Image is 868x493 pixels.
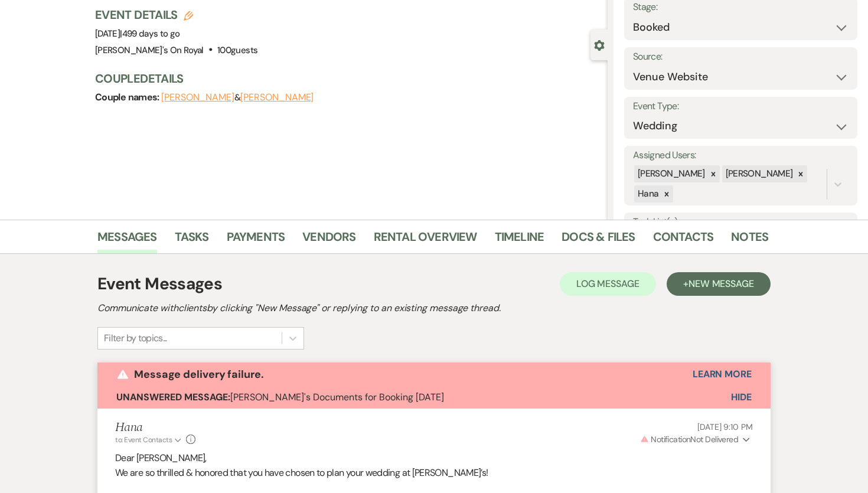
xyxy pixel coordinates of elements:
[175,227,209,253] a: Tasks
[560,272,656,296] button: Log Message
[95,91,161,103] span: Couple names:
[95,70,596,87] h3: Couple Details
[97,227,157,253] a: Messages
[697,422,753,432] span: [DATE] 9:10 PM
[562,227,635,253] a: Docs & Files
[227,227,285,253] a: Payments
[97,272,222,296] h1: Event Messages
[161,93,234,102] button: [PERSON_NAME]
[134,365,264,383] p: Message delivery failure.
[161,92,314,103] span: &
[633,98,849,115] label: Event Type:
[95,6,257,23] h3: Event Details
[115,420,195,435] h5: Hana
[651,434,690,445] span: Notification
[217,44,257,56] span: 100 guests
[120,28,180,40] span: |
[634,185,660,203] div: Hana
[302,227,355,253] a: Vendors
[116,391,444,403] span: [PERSON_NAME]'s Documents for Booking [DATE]
[722,165,795,182] div: [PERSON_NAME]
[634,165,707,182] div: [PERSON_NAME]
[633,147,849,164] label: Assigned Users:
[115,466,488,479] span: We are so thrilled & honored that you have chosen to plan your wedding at [PERSON_NAME]’s!
[594,39,605,50] button: Close lead details
[633,214,849,231] label: Task List(s):
[576,277,639,290] span: Log Message
[95,28,180,40] span: [DATE]
[97,386,712,409] button: Unanswered Message:[PERSON_NAME]'s Documents for Booking [DATE]
[653,227,714,253] a: Contacts
[731,391,752,403] span: Hide
[640,434,738,445] span: Not Delivered
[495,227,544,253] a: Timeline
[638,433,753,446] button: NotificationNot Delivered
[693,370,752,379] button: Learn More
[712,386,771,409] button: Hide
[97,301,771,315] h2: Communicate with clients by clicking "New Message" or replying to an existing message thread.
[95,44,204,56] span: [PERSON_NAME]'s On Royal
[115,435,183,445] button: to: Event Contacts
[122,28,180,40] span: 499 days to go
[374,227,477,253] a: Rental Overview
[115,435,172,445] span: to: Event Contacts
[731,227,768,253] a: Notes
[688,277,754,290] span: New Message
[104,331,167,345] div: Filter by topics...
[633,48,849,66] label: Source:
[667,272,771,296] button: +New Message
[115,452,207,464] span: Dear [PERSON_NAME],
[240,93,314,102] button: [PERSON_NAME]
[116,391,230,403] strong: Unanswered Message:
